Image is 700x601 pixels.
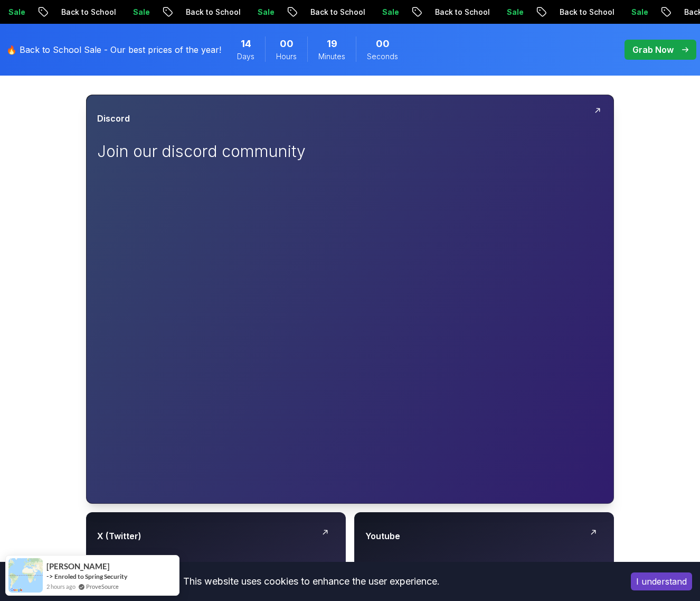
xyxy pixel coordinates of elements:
p: Sale [124,7,157,17]
p: 🔥 Back to School Sale - Our best prices of the year! [6,43,221,56]
h3: Youtube [365,530,400,542]
button: Accept cookies [631,572,692,590]
a: ProveSource [86,582,119,591]
p: Back to School [176,7,248,17]
span: Hours [276,51,297,62]
p: Back to School [425,7,497,17]
p: Sale [497,7,531,17]
span: Days [237,51,254,62]
span: 19 Minutes [327,36,337,51]
span: 14 Days [241,36,251,51]
p: Grab Now [632,43,674,56]
p: Back to School [52,7,124,17]
div: This website uses cookies to enhance the user experience. [8,570,615,593]
p: Follow our content on X (Twitter) [97,559,335,597]
p: Back to School [550,7,622,17]
p: Join our discord community [97,142,335,161]
p: Sale [373,7,406,17]
img: provesource social proof notification image [8,558,43,593]
p: Back to School [301,7,373,17]
h3: Discord [97,112,130,125]
span: 0 Hours [280,36,294,51]
p: Watch our content on Youtube [365,559,603,578]
p: Sale [248,7,282,17]
p: Sale [622,7,656,17]
span: Minutes [318,51,345,62]
span: Seconds [367,51,398,62]
span: 0 Seconds [376,36,390,51]
span: [PERSON_NAME] [46,562,110,571]
h3: X (Twitter) [97,530,141,542]
span: 2 hours ago [46,582,75,591]
span: -> [46,572,53,580]
a: Enroled to Spring Security [54,572,127,580]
